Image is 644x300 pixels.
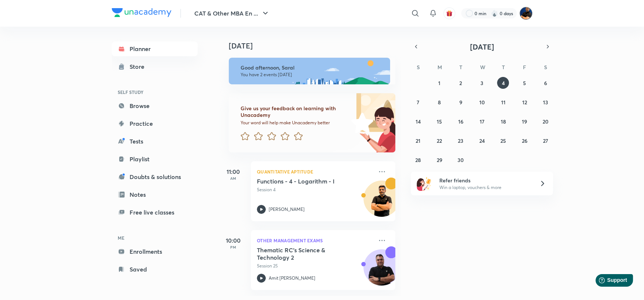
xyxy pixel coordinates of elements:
[257,167,373,176] p: Quantitative Aptitude
[459,64,462,71] abbr: Tuesday
[522,118,527,125] abbr: September 19, 2025
[497,135,509,146] button: September 25, 2025
[502,64,504,71] abbr: Thursday
[433,154,445,166] button: September 29, 2025
[497,115,509,127] button: September 18, 2025
[543,99,548,106] abbr: September 13, 2025
[112,41,198,56] a: Planner
[130,62,149,71] div: Store
[519,135,530,146] button: September 26, 2025
[439,176,530,184] h6: Refer friends
[257,263,373,269] p: Session 25
[476,135,488,146] button: September 24, 2025
[476,77,488,89] button: September 3, 2025
[455,154,467,166] button: September 30, 2025
[112,134,198,149] a: Tests
[218,176,248,181] p: AM
[578,271,636,292] iframe: Help widget launcher
[501,99,505,106] abbr: September 11, 2025
[112,59,198,74] a: Store
[412,154,424,166] button: September 28, 2025
[416,137,420,144] abbr: September 21, 2025
[412,115,424,127] button: September 14, 2025
[218,236,248,245] h5: 10:00
[540,96,551,108] button: September 13, 2025
[522,99,527,106] abbr: September 12, 2025
[457,156,464,164] abbr: September 30, 2025
[437,64,442,71] abbr: Monday
[229,58,390,84] img: afternoon
[112,205,198,220] a: Free live classes
[112,262,198,277] a: Saved
[458,118,463,125] abbr: September 16, 2025
[480,64,485,71] abbr: Wednesday
[326,93,395,152] img: feedback_image
[479,99,484,106] abbr: September 10, 2025
[417,64,420,71] abbr: Sunday
[443,7,455,19] button: avatar
[540,115,551,127] button: September 20, 2025
[540,135,551,146] button: September 27, 2025
[257,236,373,245] p: Other Management Exams
[491,10,498,17] img: streak
[438,80,440,87] abbr: September 1, 2025
[257,186,373,193] p: Session 4
[364,185,399,220] img: Avatar
[519,96,530,108] button: September 12, 2025
[241,105,349,118] h6: Give us your feedback on learning with Unacademy
[112,187,198,202] a: Notes
[497,77,509,89] button: September 4, 2025
[112,86,198,98] h6: SELF STUDY
[500,137,506,144] abbr: September 25, 2025
[364,253,399,289] img: Avatar
[257,246,349,261] h5: Thematic RC's Science & Technology 2
[437,118,442,125] abbr: September 15, 2025
[519,77,530,89] button: September 5, 2025
[241,120,349,126] p: Your word will help make Unacademy better
[417,99,419,106] abbr: September 7, 2025
[112,244,198,259] a: Enrollments
[519,115,530,127] button: September 19, 2025
[415,156,421,164] abbr: September 28, 2025
[543,137,548,144] abbr: September 27, 2025
[476,96,488,108] button: September 10, 2025
[497,96,509,108] button: September 11, 2025
[112,152,198,166] a: Playlist
[455,96,467,108] button: September 9, 2025
[412,135,424,146] button: September 21, 2025
[112,8,171,19] a: Company Logo
[190,6,274,21] button: CAT & Other MBA En ...
[112,169,198,184] a: Doubts & solutions
[523,80,526,87] abbr: September 5, 2025
[257,178,349,185] h5: Functions - 4 - Logarithm - I
[479,137,484,144] abbr: September 24, 2025
[433,96,445,108] button: September 8, 2025
[229,41,403,50] h4: [DATE]
[480,80,483,87] abbr: September 3, 2025
[459,99,462,106] abbr: September 9, 2025
[439,184,530,191] p: Win a laptop, vouchers & more
[521,137,527,144] abbr: September 26, 2025
[112,8,171,17] img: Company Logo
[438,99,441,106] abbr: September 8, 2025
[520,7,532,20] img: Saral Nashier
[543,118,549,125] abbr: September 20, 2025
[544,64,547,71] abbr: Saturday
[416,118,421,125] abbr: September 14, 2025
[540,77,551,89] button: September 6, 2025
[421,41,543,52] button: [DATE]
[112,98,198,113] a: Browse
[112,232,198,244] h6: ME
[523,64,526,71] abbr: Friday
[479,118,484,125] abbr: September 17, 2025
[502,80,504,87] abbr: September 4, 2025
[544,80,547,87] abbr: September 6, 2025
[459,80,462,87] abbr: September 2, 2025
[433,77,445,89] button: September 1, 2025
[241,72,383,78] p: You have 2 events [DATE]
[412,96,424,108] button: September 7, 2025
[269,275,315,282] p: Amit [PERSON_NAME]
[500,118,506,125] abbr: September 18, 2025
[112,116,198,131] a: Practice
